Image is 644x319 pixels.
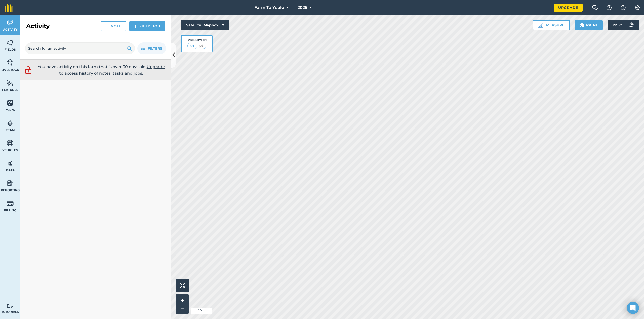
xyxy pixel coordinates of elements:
img: Ruler icon [538,23,543,28]
button: Satellite (Mapbox) [181,20,229,30]
img: svg+xml;base64,PD94bWwgdmVyc2lvbj0iMS4wIiBlbmNvZGluZz0idXRmLTgiPz4KPCEtLSBHZW5lcmF0b3I6IEFkb2JlIE... [7,139,14,147]
a: Upgrade [554,4,583,12]
div: Visibility: On [187,38,207,42]
img: svg+xml;base64,PD94bWwgdmVyc2lvbj0iMS4wIiBlbmNvZGluZz0idXRmLTgiPz4KPCEtLSBHZW5lcmF0b3I6IEFkb2JlIE... [626,20,636,30]
div: Open Intercom Messenger [627,302,639,314]
button: – [179,304,186,311]
img: svg+xml;base64,PHN2ZyB4bWxucz0iaHR0cDovL3d3dy53My5vcmcvMjAwMC9zdmciIHdpZHRoPSI1NiIgaGVpZ2h0PSI2MC... [7,39,14,46]
img: A question mark icon [606,5,612,10]
img: svg+xml;base64,PHN2ZyB4bWxucz0iaHR0cDovL3d3dy53My5vcmcvMjAwMC9zdmciIHdpZHRoPSI1MCIgaGVpZ2h0PSI0MC... [198,43,205,48]
img: svg+xml;base64,PHN2ZyB4bWxucz0iaHR0cDovL3d3dy53My5vcmcvMjAwMC9zdmciIHdpZHRoPSIxOSIgaGVpZ2h0PSIyNC... [127,45,132,51]
button: 22 °C [608,20,639,30]
p: You have activity on this farm that is over 30 days old. [35,63,167,76]
img: svg+xml;base64,PD94bWwgdmVyc2lvbj0iMS4wIiBlbmNvZGluZz0idXRmLTgiPz4KPCEtLSBHZW5lcmF0b3I6IEFkb2JlIE... [24,65,33,75]
img: svg+xml;base64,PHN2ZyB4bWxucz0iaHR0cDovL3d3dy53My5vcmcvMjAwMC9zdmciIHdpZHRoPSIxOSIgaGVpZ2h0PSIyNC... [579,22,584,28]
img: svg+xml;base64,PD94bWwgdmVyc2lvbj0iMS4wIiBlbmNvZGluZz0idXRmLTgiPz4KPCEtLSBHZW5lcmF0b3I6IEFkb2JlIE... [7,59,14,67]
button: Measure [533,20,570,30]
img: fieldmargin Logo [5,4,13,12]
button: + [179,297,186,304]
span: Filters [148,46,162,51]
span: 22 ° C [613,20,622,30]
img: A cog icon [634,5,640,10]
img: svg+xml;base64,PHN2ZyB4bWxucz0iaHR0cDovL3d3dy53My5vcmcvMjAwMC9zdmciIHdpZHRoPSI1NiIgaGVpZ2h0PSI2MC... [7,79,14,87]
img: svg+xml;base64,PHN2ZyB4bWxucz0iaHR0cDovL3d3dy53My5vcmcvMjAwMC9zdmciIHdpZHRoPSIxNyIgaGVpZ2h0PSIxNy... [621,5,626,11]
img: svg+xml;base64,PD94bWwgdmVyc2lvbj0iMS4wIiBlbmNvZGluZz0idXRmLTgiPz4KPCEtLSBHZW5lcmF0b3I6IEFkb2JlIE... [7,304,14,309]
img: svg+xml;base64,PHN2ZyB4bWxucz0iaHR0cDovL3d3dy53My5vcmcvMjAwMC9zdmciIHdpZHRoPSI1NiIgaGVpZ2h0PSI2MC... [7,99,14,107]
a: Note [101,21,126,31]
a: Field Job [129,21,165,31]
h2: Activity [26,22,50,30]
span: 2025 [298,5,307,11]
input: Search for an activity [25,42,135,54]
img: svg+xml;base64,PHN2ZyB4bWxucz0iaHR0cDovL3d3dy53My5vcmcvMjAwMC9zdmciIHdpZHRoPSIxNCIgaGVpZ2h0PSIyNC... [134,23,137,29]
img: svg+xml;base64,PD94bWwgdmVyc2lvbj0iMS4wIiBlbmNvZGluZz0idXRmLTgiPz4KPCEtLSBHZW5lcmF0b3I6IEFkb2JlIE... [7,119,14,127]
img: svg+xml;base64,PD94bWwgdmVyc2lvbj0iMS4wIiBlbmNvZGluZz0idXRmLTgiPz4KPCEtLSBHZW5lcmF0b3I6IEFkb2JlIE... [7,179,14,187]
img: svg+xml;base64,PHN2ZyB4bWxucz0iaHR0cDovL3d3dy53My5vcmcvMjAwMC9zdmciIHdpZHRoPSI1MCIgaGVpZ2h0PSI0MC... [189,43,195,48]
img: svg+xml;base64,PD94bWwgdmVyc2lvbj0iMS4wIiBlbmNvZGluZz0idXRmLTgiPz4KPCEtLSBHZW5lcmF0b3I6IEFkb2JlIE... [7,19,14,26]
img: svg+xml;base64,PD94bWwgdmVyc2lvbj0iMS4wIiBlbmNvZGluZz0idXRmLTgiPz4KPCEtLSBHZW5lcmF0b3I6IEFkb2JlIE... [7,159,14,167]
button: Print [575,20,603,30]
button: Filters [137,42,166,54]
img: Two speech bubbles overlapping with the left bubble in the forefront [592,5,598,10]
a: Upgrade to access history of notes, tasks and jobs. [59,64,165,76]
img: svg+xml;base64,PD94bWwgdmVyc2lvbj0iMS4wIiBlbmNvZGluZz0idXRmLTgiPz4KPCEtLSBHZW5lcmF0b3I6IEFkb2JlIE... [7,200,14,207]
img: Four arrows, one pointing top left, one top right, one bottom right and the last bottom left [180,283,185,288]
span: Farm Ta Yeule [254,5,284,11]
img: svg+xml;base64,PHN2ZyB4bWxucz0iaHR0cDovL3d3dy53My5vcmcvMjAwMC9zdmciIHdpZHRoPSIxNCIgaGVpZ2h0PSIyNC... [105,23,109,29]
